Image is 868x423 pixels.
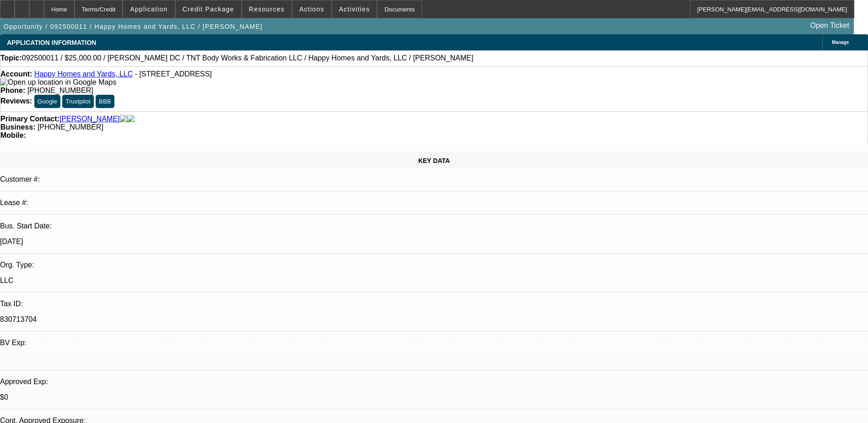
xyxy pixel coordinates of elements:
[130,5,167,13] span: Application
[22,54,474,62] span: 092500011 / $25,000.00 / [PERSON_NAME] DC / TNT Body Works & Fabrication LLC / Happy Homes and Ya...
[4,23,263,30] span: Opportunity / 092500011 / Happy Homes and Yards, LLC / [PERSON_NAME]
[34,95,60,108] button: Google
[242,0,291,18] button: Resources
[0,78,116,86] a: View Google Maps
[339,5,370,13] span: Activities
[299,5,324,13] span: Actions
[59,115,120,123] a: [PERSON_NAME]
[96,95,114,108] button: BBB
[832,40,849,45] span: Manage
[0,115,59,123] strong: Primary Contact:
[0,70,32,78] strong: Account:
[183,5,234,13] span: Credit Package
[292,0,331,18] button: Actions
[249,5,285,13] span: Resources
[0,87,25,94] strong: Phone:
[332,0,377,18] button: Activities
[62,95,93,108] button: Trustpilot
[7,39,96,46] span: APPLICATION INFORMATION
[27,87,93,94] span: [PHONE_NUMBER]
[135,70,212,78] span: - [STREET_ADDRESS]
[807,18,853,33] a: Open Ticket
[418,157,450,164] span: KEY DATA
[0,123,35,131] strong: Business:
[0,78,116,87] img: Open up location in Google Maps
[176,0,241,18] button: Credit Package
[127,115,135,123] img: linkedin-icon.png
[38,123,103,131] span: [PHONE_NUMBER]
[0,97,32,105] strong: Reviews:
[0,54,22,62] strong: Topic:
[123,0,174,18] button: Application
[34,70,133,78] a: Happy Homes and Yards, LLC
[0,131,26,139] strong: Mobile:
[120,115,127,123] img: facebook-icon.png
